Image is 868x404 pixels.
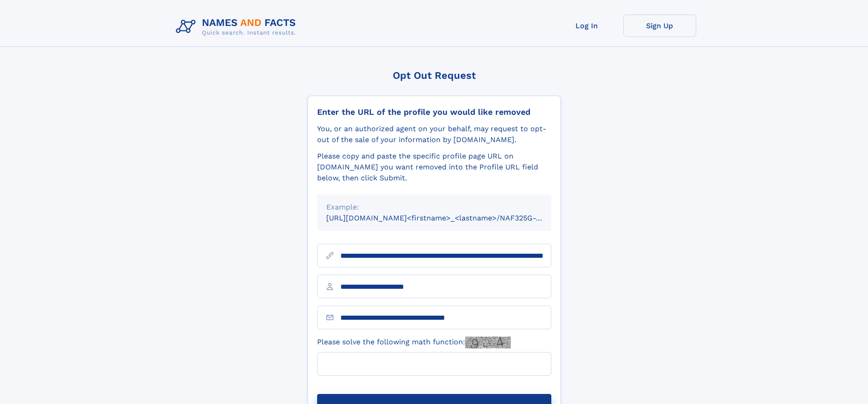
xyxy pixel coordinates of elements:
a: Sign Up [623,15,696,37]
img: Logo Names and Facts [172,15,303,39]
div: Enter the URL of the profile you would like removed [317,107,551,117]
label: Please solve the following math function: [317,337,511,348]
div: You, or an authorized agent on your behalf, may request to opt-out of the sale of your informatio... [317,123,551,145]
small: [URL][DOMAIN_NAME]<firstname>_<lastname>/NAF325G-xxxxxxxx [326,214,569,222]
div: Example: [326,202,542,213]
a: Log In [550,15,623,37]
div: Please copy and paste the specific profile page URL on [DOMAIN_NAME] you want removed into the Pr... [317,151,551,184]
div: Opt Out Request [308,70,561,81]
